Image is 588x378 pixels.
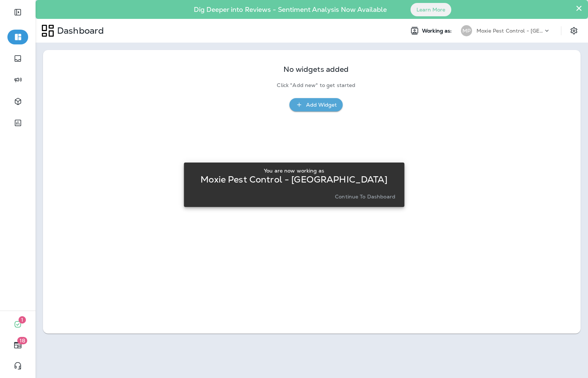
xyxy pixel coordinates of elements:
[7,317,28,332] button: 1
[17,337,27,344] span: 18
[461,25,472,36] div: MP
[575,2,582,14] button: Close
[172,9,408,11] p: Dig Deeper into Reviews - Sentiment Analysis Now Available
[54,25,104,36] p: Dashboard
[567,24,581,37] button: Settings
[332,191,398,202] button: Continue to Dashboard
[264,168,324,174] p: You are now working as
[7,338,28,352] button: 18
[422,28,454,34] span: Working as:
[411,3,451,16] button: Learn More
[19,316,26,324] span: 1
[335,194,395,200] p: Continue to Dashboard
[7,5,28,20] button: Expand Sidebar
[200,177,387,183] p: Moxie Pest Control - [GEOGRAPHIC_DATA]
[476,28,543,34] p: Moxie Pest Control - [GEOGRAPHIC_DATA]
